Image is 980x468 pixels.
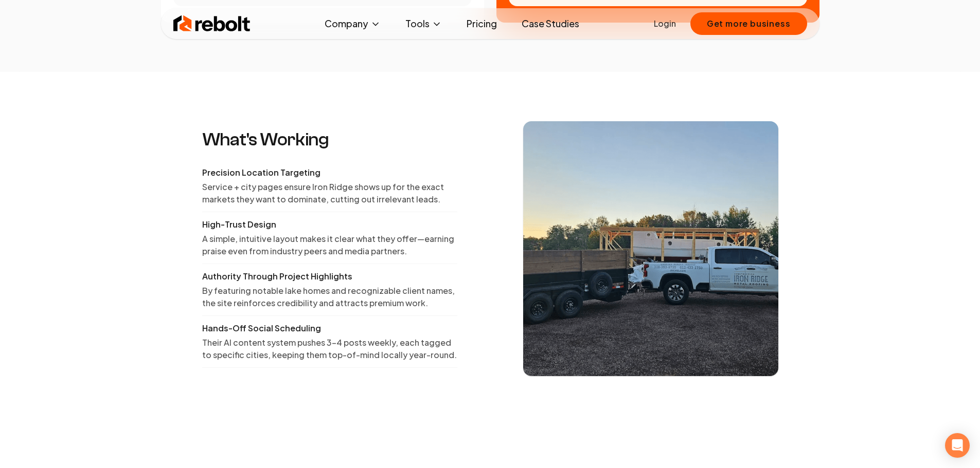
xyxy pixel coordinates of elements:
[513,13,587,34] a: Case Studies
[523,121,778,376] img: Rebolt Customer Image
[945,433,970,458] div: Open Intercom Messenger
[316,13,389,34] button: Company
[202,322,457,334] p: Hands-Off Social Scheduling
[173,13,251,34] img: Rebolt Logo
[202,233,457,257] p: A simple, intuitive layout makes it clear what they offer—earning praise even from industry peers...
[202,218,457,231] p: High-Trust Design
[202,285,457,309] p: By featuring notable lake homes and recognizable client names, the site reinforces credibility an...
[202,129,457,150] h1: What's Working
[202,166,457,179] p: Precision Location Targeting
[397,13,450,34] button: Tools
[690,12,807,35] button: Get more business
[654,17,676,30] a: Login
[202,270,457,283] p: Authority Through Project Highlights
[202,336,457,361] p: Their AI content system pushes 3–4 posts weekly, each tagged to specific cities, keeping them top...
[202,181,457,205] p: Service + city pages ensure Iron Ridge shows up for the exact markets they want to dominate, cutt...
[458,13,505,34] a: Pricing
